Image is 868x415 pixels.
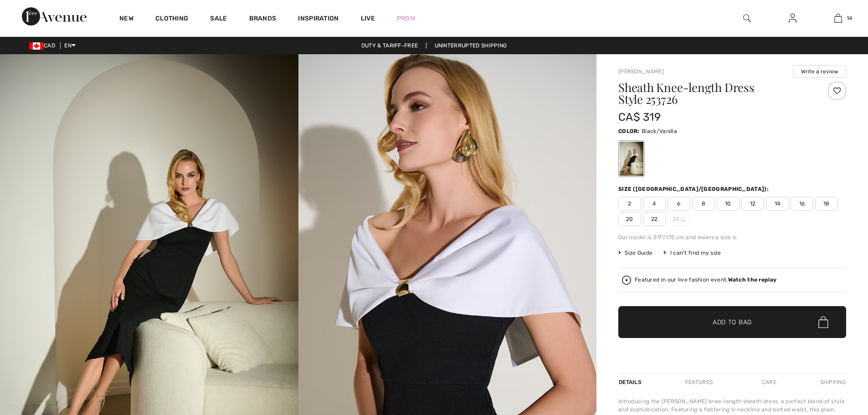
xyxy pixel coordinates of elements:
strong: Watch the replay [728,277,777,283]
span: 24 [668,212,690,226]
span: 22 [643,212,666,226]
span: 6 [668,197,690,210]
span: 16 [791,197,813,210]
span: CA$ 319 [618,111,661,123]
span: 20 [618,212,641,226]
a: New [119,15,134,24]
div: Details [618,374,644,390]
div: Features [678,374,720,390]
div: Black/Vanilla [620,142,643,176]
span: Black/Vanilla [642,128,677,134]
img: search the website [743,13,751,24]
a: 14 [816,13,860,24]
span: 12 [741,197,764,210]
a: Sign In [781,13,804,24]
img: ring-m.svg [681,217,685,221]
img: My Info [789,13,796,24]
div: Size ([GEOGRAPHIC_DATA]/[GEOGRAPHIC_DATA]): [618,185,770,193]
button: Write a review [793,65,846,78]
span: 14 [847,14,853,22]
span: 10 [717,197,740,210]
span: Inspiration [298,15,339,24]
span: EN [64,42,76,49]
a: Live [361,14,375,23]
span: 8 [692,197,715,210]
img: 1ère Avenue [22,7,87,26]
span: 18 [815,197,838,210]
div: I can't find my size [663,249,721,257]
img: My Bag [834,13,842,24]
div: Care [754,374,784,390]
button: Add to Bag [618,306,846,338]
span: Color: [618,128,640,134]
span: Add to Bag [713,318,752,327]
a: [PERSON_NAME] [618,68,664,75]
div: Shipping [818,374,846,390]
img: Bag.svg [818,316,828,328]
span: Size Guide [618,249,652,257]
h1: Sheath Knee-length Dress Style 253726 [618,82,808,105]
div: Featured in our live fashion event. [635,277,776,283]
span: CAD [29,42,59,49]
a: Prom [397,14,415,23]
span: 14 [766,197,789,210]
a: Clothing [155,15,188,24]
div: Our model is 5'9"/175 cm and wears a size 6. [618,233,846,241]
span: 2 [618,197,641,210]
span: 4 [643,197,666,210]
img: Canadian Dollar [29,42,44,50]
img: Watch the replay [622,276,631,285]
a: Brands [249,15,277,24]
a: Sale [210,15,227,24]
